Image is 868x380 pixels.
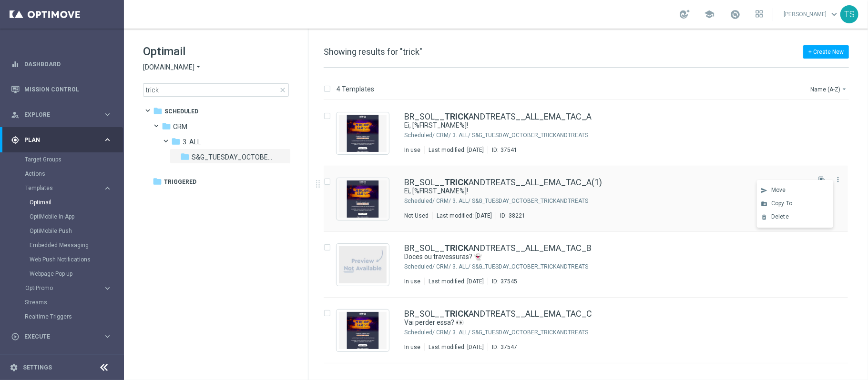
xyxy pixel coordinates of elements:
span: Copy To [771,200,792,207]
div: Embedded Messaging [30,238,123,252]
div: OptiMobile Push [30,224,123,238]
div: In use [404,146,420,154]
b: TRICK [444,309,469,319]
div: Doces ou travessuras? 👻 [404,252,808,261]
i: file_copy [818,176,826,184]
div: Scheduled/CRM/3. ALL/S&G_TUESDAY_OCTOBER_TRICKANDTREATS [436,329,808,336]
div: TS [840,5,858,23]
span: CRM [173,122,187,131]
button: gps_fixed Plan keyboard_arrow_right [10,136,112,144]
b: TRICK [444,177,469,187]
button: person_search Explore keyboard_arrow_right [10,111,112,119]
div: In use [404,343,420,351]
button: play_circle_outline Execute keyboard_arrow_right [10,333,112,340]
i: arrow_drop_down [194,63,202,72]
i: delete_forever [761,214,767,220]
div: 37547 [500,343,517,351]
span: Triggered [164,178,196,186]
a: Mission Control [24,77,112,102]
i: play_circle_outline [11,332,20,341]
div: Actions [25,167,123,181]
div: Optimail [30,195,123,210]
div: Not Used [404,212,429,220]
a: Optimail [30,199,99,206]
button: Mission Control [10,86,112,93]
div: Press SPACE to select this row. [314,166,866,232]
div: Templates [25,181,123,281]
a: Target Groups [25,156,99,163]
b: TRICK [444,243,469,253]
div: Scheduled/CRM/3. ALL/S&G_TUESDAY_OCTOBER_TRICKANDTREATS [436,197,808,205]
span: Scheduled [164,107,198,116]
div: Ei, [%FIRST_NAME%]! [404,121,808,130]
button: Templates keyboard_arrow_right [25,184,112,192]
i: more_vert [834,176,842,183]
a: Vai perder essa? 👀 [404,318,786,327]
img: 37547.jpeg [339,312,387,349]
a: Settings [23,365,52,370]
div: Vai perder essa? 👀 [404,318,808,327]
span: 3. ALL [183,138,201,146]
button: drive_file_move Copy To [757,197,833,210]
i: settings [10,363,18,372]
a: BR_SOL__TRICKANDTREATS__ALL_EMA_TAC_C [404,310,592,318]
i: folder [153,106,163,116]
button: file_copy [816,174,828,186]
button: OptiPromo keyboard_arrow_right [25,284,112,292]
a: Streams [25,299,99,306]
a: Webpage Pop-up [30,270,99,278]
button: send Move [757,184,833,197]
input: Search Template [143,83,289,97]
div: Last modified: [DATE] [425,343,488,351]
a: Web Push Notifications [30,256,99,263]
i: send [761,187,767,194]
div: Scheduled/CRM/3. ALL/S&G_TUESDAY_OCTOBER_TRICKANDTREATS [436,263,808,270]
div: Dashboard [11,51,112,77]
button: [DOMAIN_NAME] arrow_drop_down [143,63,202,72]
div: OptiPromo [25,285,103,291]
a: Dashboard [24,51,112,77]
span: keyboard_arrow_down [829,9,839,20]
div: Press SPACE to select this row. [314,100,866,166]
span: Execute [24,334,103,340]
button: delete_forever Delete [757,210,833,224]
div: Web Push Notifications [30,252,123,267]
i: keyboard_arrow_right [103,135,112,144]
div: OptiMobile In-App [30,210,123,224]
a: Actions [25,170,99,178]
div: Scheduled/ [404,263,435,270]
span: close [279,86,286,94]
a: OptiMobile Push [30,227,99,235]
div: Plan [11,136,103,144]
i: folder [171,137,181,146]
button: Name (A-Z)arrow_drop_down [809,83,849,95]
i: keyboard_arrow_right [103,332,112,341]
div: Explore [11,110,103,119]
span: OptiPromo [25,285,93,291]
span: Move [771,187,786,193]
div: ID: [488,146,517,154]
span: Explore [24,112,103,118]
div: Ei, [%FIRST_NAME%]! [404,187,808,196]
a: [PERSON_NAME]keyboard_arrow_down [783,7,840,21]
i: drive_file_move [761,200,767,207]
div: Realtime Triggers [25,310,123,324]
i: keyboard_arrow_right [103,184,112,193]
p: 4 Templates [337,85,374,93]
i: gps_fixed [11,136,20,144]
div: Execute [11,332,103,341]
i: person_search [11,110,20,119]
span: school [704,9,715,20]
span: Showing results for "trick" [324,47,422,57]
a: BR_SOL__TRICKANDTREATS__ALL_EMA_TAC_A(1) [404,178,602,187]
a: Ei, [%FIRST_NAME%]! [404,121,786,130]
a: BR_SOL__TRICKANDTREATS__ALL_EMA_TAC_A [404,112,592,121]
img: noPreview.jpg [339,246,387,283]
a: BR_SOL__TRICKANDTREATS__ALL_EMA_TAC_B [404,244,592,252]
div: Webpage Pop-up [30,267,123,281]
div: Mission Control [11,77,112,102]
b: TRICK [444,111,469,121]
